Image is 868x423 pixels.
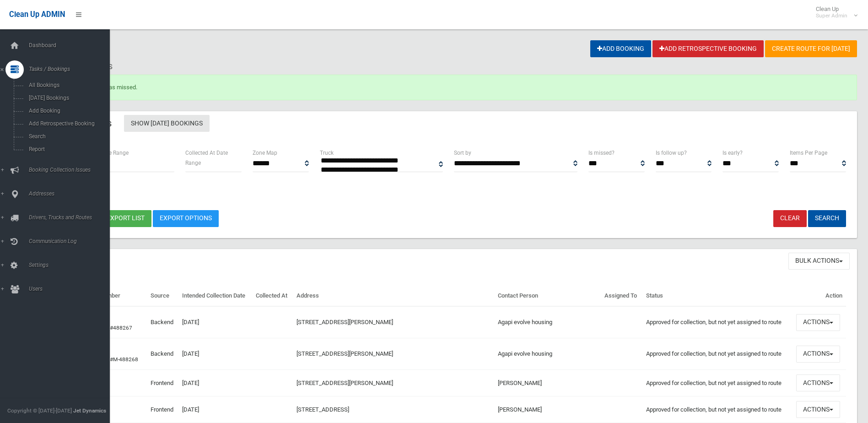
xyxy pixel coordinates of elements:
span: Addresses [26,190,117,197]
th: Assigned To [601,286,642,307]
span: Settings [26,262,117,268]
td: [PERSON_NAME] [494,396,601,423]
td: Approved for collection, but not yet assigned to route [642,338,792,370]
span: Add Booking [26,108,109,114]
td: Agapi evolve housing [494,338,601,370]
button: Actions [796,314,840,331]
span: All Bookings [26,82,109,88]
th: Source [147,286,178,307]
button: Actions [796,401,840,418]
td: Approved for collection, but not yet assigned to route [642,370,792,396]
td: [DATE] [178,396,252,423]
td: [DATE] [178,338,252,370]
a: [STREET_ADDRESS][PERSON_NAME] [297,319,393,325]
span: Add Retrospective Booking [26,120,109,127]
span: Users [26,286,117,292]
a: #M-488268 [110,356,138,363]
th: Collected At [252,286,293,307]
a: [STREET_ADDRESS][PERSON_NAME] [297,350,393,357]
td: Backend [147,306,178,338]
th: Status [642,286,792,307]
span: Clean Up [811,5,857,19]
div: Booking marked as missed. [40,75,857,100]
th: Action [793,286,846,307]
button: Actions [796,346,840,363]
span: Booking Collection Issues [26,167,117,173]
td: Approved for collection, but not yet assigned to route [642,396,792,423]
td: Frontend [147,396,178,423]
span: Dashboard [26,42,117,49]
span: Communication Log [26,238,117,244]
small: Super Admin [816,12,847,19]
td: Backend [147,338,178,370]
span: Copyright © [DATE]-[DATE] [7,407,72,414]
a: #488267 [110,325,132,331]
span: Drivers, Trucks and Routes [26,214,117,221]
th: Address [293,286,494,307]
button: Search [808,210,846,227]
button: Bulk Actions [788,253,850,270]
span: Search [26,133,109,140]
button: Actions [796,374,840,391]
a: [STREET_ADDRESS] [297,406,349,413]
td: [DATE] [178,370,252,396]
td: [DATE] [178,306,252,338]
a: Export Options [153,210,219,227]
td: Approved for collection, but not yet assigned to route [642,306,792,338]
label: Truck [320,148,334,158]
th: Intended Collection Date [178,286,252,307]
td: Frontend [147,370,178,396]
th: Booking Number [73,286,146,307]
a: [STREET_ADDRESS][PERSON_NAME] [297,380,393,386]
span: Tasks / Bookings [26,66,117,72]
span: Report [26,146,109,152]
button: Export list [100,210,151,227]
span: [DATE] Bookings [26,95,109,101]
td: Agapi evolve housing [494,306,601,338]
span: Clean Up ADMIN [9,10,65,19]
a: Add Retrospective Booking [652,40,764,57]
a: Clear [773,210,807,227]
a: Create route for [DATE] [765,40,857,57]
strong: Jet Dynamics [73,407,106,414]
td: [PERSON_NAME] [494,370,601,396]
a: Show [DATE] Bookings [124,115,210,132]
a: Add Booking [590,40,651,57]
th: Contact Person [494,286,601,307]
